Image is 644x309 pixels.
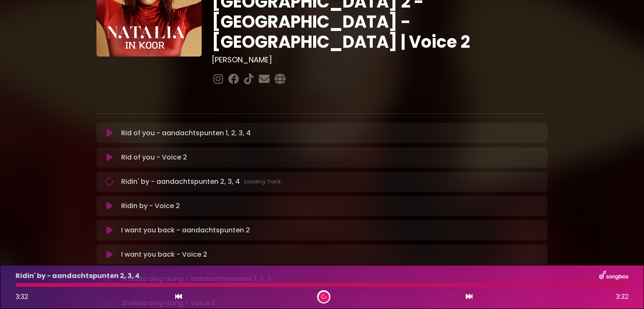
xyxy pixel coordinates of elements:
[121,250,207,260] p: I want you back - Voice 2
[16,271,140,281] p: Ridin' by - aandachtspunten 2, 3, 4
[121,177,285,187] p: Ridin' by - aandachtspunten 2, 3, 4
[16,292,28,301] span: 3:32
[121,128,251,138] p: Rid of you - aandachtspunten 1, 2, 3, 4
[121,225,250,235] p: I want you back - aandachtspunten 2
[212,55,548,64] h3: [PERSON_NAME]
[616,292,628,302] span: 3:32
[599,270,628,281] img: songbox-logo-white.png
[121,152,187,162] p: Rid of you - Voice 2
[121,201,180,211] p: Ridin by - Voice 2
[244,178,285,185] span: Loading Track...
